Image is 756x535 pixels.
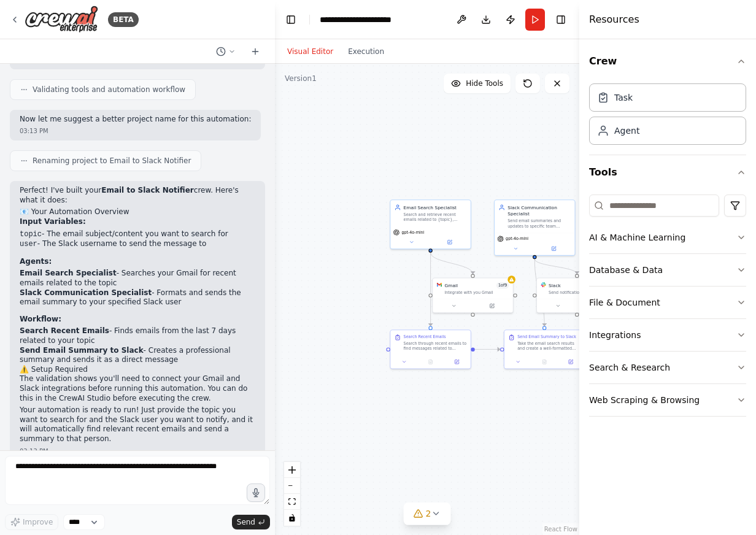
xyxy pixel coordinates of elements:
g: Edge from 4e937138-60f0-4d86-bc3f-9c05df84b667 to 557e1615-1a76-4335-9a3b-e76b29974d87 [531,259,548,326]
button: Switch to previous chat [211,44,241,59]
button: Improve [5,514,58,530]
button: No output available [531,358,558,366]
button: AI & Machine Learning [589,221,746,253]
button: Open in side panel [560,358,582,366]
div: Agent [614,125,639,137]
p: Now let me suggest a better project name for this automation: [20,115,251,125]
code: topic [20,230,42,239]
h4: Resources [589,12,639,27]
div: Tools [589,190,746,426]
button: Search & Research [589,352,746,383]
span: 2 [426,507,431,520]
div: BETA [108,12,139,27]
button: Open in side panel [474,302,511,310]
div: Task [614,91,633,104]
button: Tools [589,155,746,190]
g: Edge from f4801a49-837e-4b82-bb67-5f7871e3719e to 5e77b0c7-bfb7-427b-a6ac-f4b986699e2c [427,253,434,326]
h2: ⚠️ Setup Required [20,365,255,375]
strong: Slack Communication Specialist [20,288,152,297]
div: Search Recent EmailsSearch through recent emails to find messages related to {topic}. Extract key... [390,329,471,369]
strong: Workflow: [20,315,61,323]
span: Send [237,517,255,527]
strong: Send Email Summary to Slack [20,346,144,355]
button: 2 [404,502,451,525]
div: GmailGmail1of9Integrate with you Gmail [432,277,514,313]
div: Take the email search results and create a well-formatted Slack message to send to {user}. The me... [517,341,580,351]
span: Number of enabled actions [496,282,509,289]
div: 03:13 PM [20,126,251,136]
span: Validating tools and automation workflow [33,85,185,94]
button: Crew [589,44,746,79]
div: Slack Communication SpecialistSend email summaries and updates to specific team members via Slack... [494,199,576,256]
code: user [20,240,37,248]
li: - The Slack username to send the message to [20,239,255,250]
div: Email Search Specialist [404,204,467,211]
div: 03:13 PM [20,447,255,456]
button: Open in side panel [431,238,468,246]
div: Send notifications to Slack [549,290,613,295]
div: SlackSlackSend notifications to Slack [536,277,618,313]
div: Gmail [444,282,458,289]
li: - Creates a professional summary and sends it as a direct message [20,346,255,365]
span: Improve [23,517,53,527]
li: - Finds emails from the last 7 days related to your topic [20,326,255,345]
div: Send Email Summary to Slack [517,334,576,339]
strong: Email to Slack Notifier [101,186,194,194]
div: Search Recent Emails [404,334,446,339]
div: Slack [549,282,561,289]
button: fit view [284,494,300,510]
button: Database & Data [589,254,746,286]
img: Gmail [437,282,442,287]
div: Send email summaries and updates to specific team members via Slack direct messages, ensuring cle... [507,218,571,229]
nav: breadcrumb [320,13,406,26]
strong: Input Variables: [20,217,86,226]
g: Edge from f4801a49-837e-4b82-bb67-5f7871e3719e to f208dd4b-7e4b-4a3c-8eaf-61a2a0bd8d74 [427,253,476,274]
div: Version 1 [285,74,317,83]
button: Open in side panel [445,358,468,366]
h2: 📧 Your Automation Overview [20,207,255,217]
div: Search through recent emails to find messages related to {topic}. Extract key information includi... [404,341,467,351]
button: toggle interactivity [284,510,300,526]
li: - Searches your Gmail for recent emails related to the topic [20,269,255,288]
p: Your automation is ready to run! Just provide the topic you want to search for and the Slack user... [20,406,255,444]
div: Crew [589,79,746,155]
button: Send [232,515,270,529]
strong: Email Search Specialist [20,269,117,277]
button: zoom out [284,478,300,494]
img: Logo [25,6,98,33]
strong: Agents: [20,257,52,266]
strong: Search Recent Emails [20,326,109,335]
div: Integrate with you Gmail [444,290,509,295]
div: Search and retrieve recent emails related to {topic}, analyzing their content and extracting key ... [404,212,467,222]
button: Hide Tools [444,74,511,93]
div: Slack Communication Specialist [507,204,571,217]
button: zoom in [284,462,300,478]
p: The validation shows you'll need to connect your Gmail and Slack integrations before running this... [20,374,255,403]
div: React Flow controls [284,462,300,526]
p: Perfect! I've built your crew. Here's what it does: [20,186,255,205]
li: - The email subject/content you want to search for [20,229,255,240]
span: Renaming project to Email to Slack Notifier [33,156,191,166]
button: File & Document [589,287,746,318]
span: gpt-4o-mini [506,236,528,241]
a: React Flow attribution [544,526,577,533]
g: Edge from 5e77b0c7-bfb7-427b-a6ac-f4b986699e2c to 557e1615-1a76-4335-9a3b-e76b29974d87 [475,346,500,353]
button: Hide right sidebar [552,11,569,28]
button: Click to speak your automation idea [247,483,265,502]
img: Slack [541,282,546,287]
div: Send Email Summary to SlackTake the email search results and create a well-formatted Slack messag... [504,329,585,369]
span: gpt-4o-mini [401,230,424,235]
button: Visual Editor [280,44,341,59]
button: Web Scraping & Browsing [589,384,746,416]
button: No output available [417,358,444,366]
div: Email Search SpecialistSearch and retrieve recent emails related to {topic}, analyzing their cont... [390,199,471,249]
button: Execution [341,44,391,59]
span: Hide Tools [466,79,503,88]
button: Open in side panel [535,245,572,253]
button: Start a new chat [245,44,265,59]
g: Edge from 4e937138-60f0-4d86-bc3f-9c05df84b667 to d220a44b-bc3b-4fc9-81bc-ed417986c115 [531,259,580,274]
button: Integrations [589,319,746,351]
li: - Formats and sends the email summary to your specified Slack user [20,288,255,307]
button: Hide left sidebar [282,11,299,28]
